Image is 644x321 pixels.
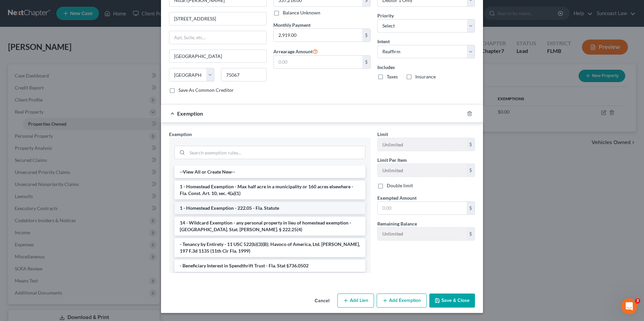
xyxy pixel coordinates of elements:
input: -- [378,138,467,151]
span: Exemption [169,131,192,137]
input: 0.00 [274,56,363,68]
li: - Tenancy by Entirety - 11 USC 522(b)(3)(B); Havoco of America, Ltd. [PERSON_NAME], 197 F.3d 1135... [174,238,365,257]
div: $ [467,164,475,177]
span: Limit [377,131,388,137]
label: Includes [377,64,475,71]
input: -- [378,228,467,240]
li: --View All or Create New-- [174,166,365,178]
li: 1 - Homestead Exemption - 222.05 - Fla. Statute [174,202,365,214]
li: 1 - Homestead Exemption - Max half acre in a municipality or 160 acres elsewhere - Fla. Const. Ar... [174,181,365,199]
label: Intent [377,38,390,45]
div: $ [467,228,475,240]
input: Enter address... [169,12,266,25]
input: Enter zip... [221,68,266,81]
li: 14 - Wildcard Exemption - any personal property in lieu of homestead exemption - [GEOGRAPHIC_DATA... [174,217,365,236]
div: $ [362,29,370,42]
button: Add Lien [337,294,374,308]
button: Add Exemption [377,294,427,308]
span: Exempted Amount [377,195,417,201]
label: Balance Unknown [283,9,320,16]
label: Taxes [387,73,398,80]
label: Monthly Payment [273,21,311,28]
label: Remaining Balance [377,220,417,227]
input: 0.00 [378,202,467,214]
li: - Beneficiary Interest in Spendthrift Trust - Fla. Stat §736.0502 [174,260,365,272]
label: Insurance [415,73,436,80]
iframe: Intercom live chat [621,298,637,314]
button: Save & Close [429,294,475,308]
input: -- [378,164,467,177]
input: Search exemption rules... [187,146,365,159]
span: 3 [635,298,640,304]
div: $ [467,138,475,151]
label: Save As Common Creditor [178,87,234,93]
span: Exemption [177,110,203,117]
input: 0.00 [274,29,363,42]
button: Cancel [309,294,335,308]
input: Enter city... [169,50,266,63]
label: Arrearage Amount [273,47,318,55]
div: $ [362,56,370,68]
input: Apt, Suite, etc... [169,31,266,44]
span: Priority [377,13,394,18]
label: Double limit [387,182,413,189]
label: Limit Per Item [377,156,407,164]
div: $ [467,202,475,214]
